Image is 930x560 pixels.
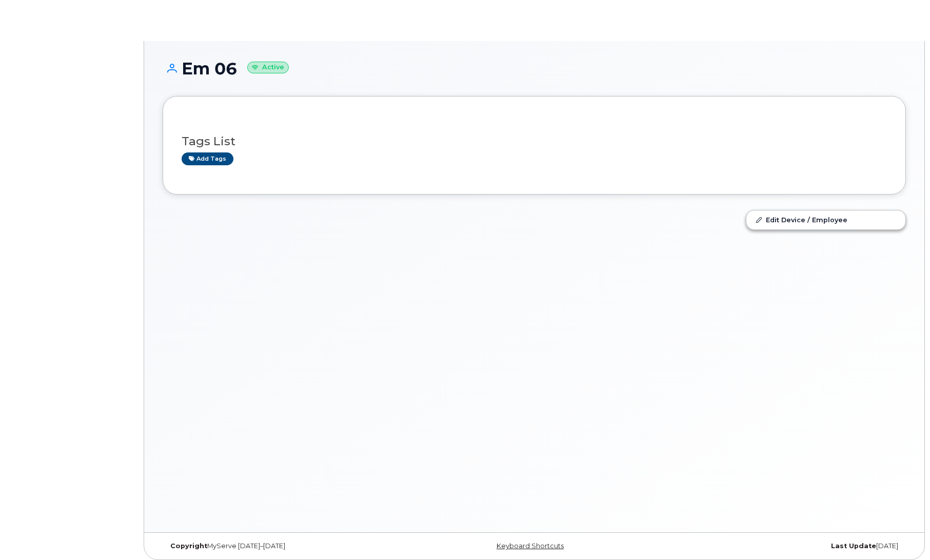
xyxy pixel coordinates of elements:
[497,542,564,550] a: Keyboard Shortcuts
[182,152,233,165] a: Add tags
[831,542,876,550] strong: Last Update
[170,542,207,550] strong: Copyright
[163,542,410,550] div: MyServe [DATE]–[DATE]
[658,542,906,550] div: [DATE]
[746,210,905,229] a: Edit Device / Employee
[247,62,289,73] small: Active
[163,60,906,78] h1: Em 06
[182,135,887,148] h3: Tags List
